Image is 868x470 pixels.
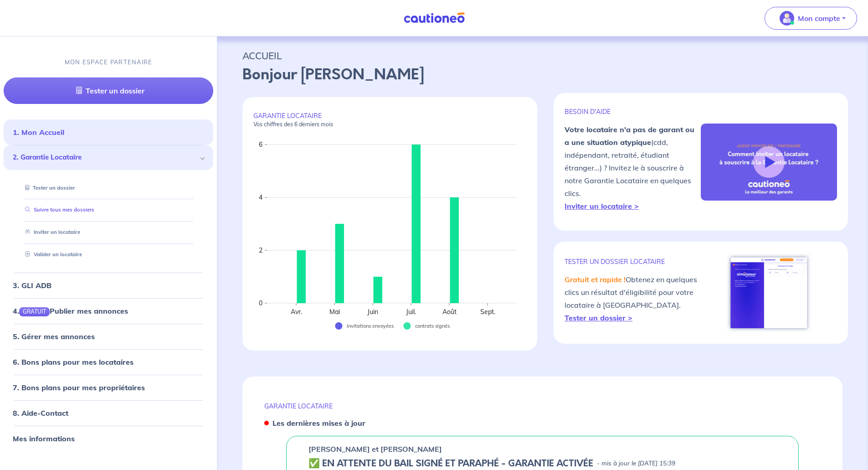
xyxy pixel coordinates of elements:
div: 7. Bons plans pour mes propriétaires [4,378,213,397]
div: 3. GLI ADB [4,276,213,294]
text: Juin [367,308,378,316]
a: 3. GLI ADB [13,281,51,290]
p: GARANTIE LOCATAIRE [264,402,821,410]
a: 5. Gérer mes annonces [13,332,95,341]
a: Suivre tous mes dossiers [21,207,94,213]
strong: Les dernières mises à jour [272,418,365,428]
p: TESTER un dossier locataire [565,258,701,266]
div: 8. Aide-Contact [4,404,213,422]
a: Tester un dossier [21,185,75,191]
p: ACCUEIL [242,47,842,64]
em: Vos chiffres des 6 derniers mois [253,121,333,128]
a: Mes informations [13,434,75,443]
div: 6. Bons plans pour mes locataires [4,353,213,371]
img: video-gli-new-none.jpg [701,124,837,200]
text: Août [442,308,457,316]
a: Valider un locataire [21,251,82,258]
text: Mai [329,308,340,316]
span: 2. Garantie Locataire [13,152,197,163]
div: 4.GRATUITPublier mes annonces [4,302,213,320]
a: 7. Bons plans pour mes propriétaires [13,383,145,392]
text: 2 [259,246,262,254]
p: GARANTIE LOCATAIRE [253,112,526,128]
p: [PERSON_NAME] et [PERSON_NAME] [308,444,442,455]
p: Obtenez en quelques clics un résultat d'éligibilité pour votre locataire à [GEOGRAPHIC_DATA]. [565,273,701,324]
p: (cdd, indépendant, retraité, étudiant étranger...) ? Invitez le à souscrire à notre Garantie Loca... [565,123,701,212]
a: Tester un dossier > [565,313,632,322]
h5: ✅️️️ EN ATTENTE DU BAIL SIGNÉ ET PARAPHÉ - GARANTIE ACTIVÉE [308,458,593,469]
p: Bonjour [PERSON_NAME] [242,64,842,86]
div: Suivre tous mes dossiers [15,203,202,218]
a: 1. Mon Accueil [13,128,64,137]
img: illu_account_valid_menu.svg [780,11,794,26]
div: Inviter un locataire [15,225,202,240]
text: Avr. [291,308,302,316]
div: 2. Garantie Locataire [4,145,213,170]
p: MON ESPACE PARTENAIRE [65,58,153,67]
button: illu_account_valid_menu.svgMon compte [765,7,857,30]
div: 5. Gérer mes annonces [4,327,213,346]
a: Inviter un locataire > [565,201,639,211]
strong: Votre locataire n'a pas de garant ou a une situation atypique [565,125,694,147]
img: simulateur.png [726,253,812,333]
text: 6 [259,140,262,149]
div: 1. Mon Accueil [4,123,213,141]
div: state: CONTRACT-SIGNED, Context: FINISHED,IS-GL-CAUTION [308,458,776,469]
text: Sept. [480,308,495,316]
p: Mon compte [798,13,840,24]
text: 0 [259,299,262,307]
a: 4.GRATUITPublier mes annonces [13,306,128,315]
text: Juil. [406,308,416,316]
div: Tester un dossier [15,181,202,196]
div: Mes informations [4,429,213,448]
em: Gratuit et rapide ! [565,275,626,284]
a: 6. Bons plans pour mes locataires [13,357,134,367]
div: Valider un locataire [15,247,202,262]
a: Tester un dossier [4,77,213,104]
p: BESOIN D'AIDE [565,108,701,116]
a: Inviter un locataire [21,229,80,235]
text: 4 [259,193,262,201]
p: - mis à jour le [DATE] 15:39 [597,459,675,468]
img: Cautioneo [400,12,468,24]
a: 8. Aide-Contact [13,408,68,418]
